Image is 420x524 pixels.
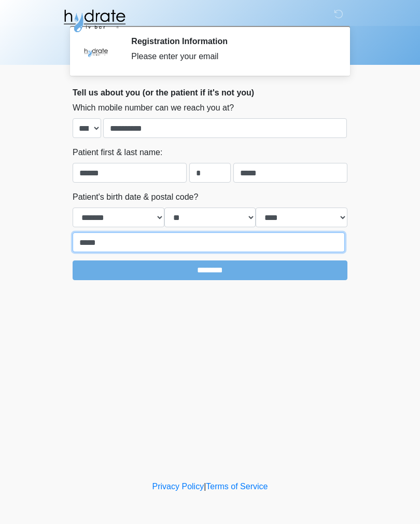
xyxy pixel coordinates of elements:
[131,50,332,63] div: Please enter your email
[73,88,347,98] h2: Tell us about you (or the patient if it's not you)
[73,102,234,114] label: Which mobile number can we reach you at?
[62,8,127,34] img: Hydrate IV Bar - Fort Collins Logo
[204,482,206,491] a: |
[73,146,162,159] label: Patient first & last name:
[206,482,268,491] a: Terms of Service
[80,36,111,67] img: Agent Avatar
[152,482,204,491] a: Privacy Policy
[73,191,198,203] label: Patient's birth date & postal code?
